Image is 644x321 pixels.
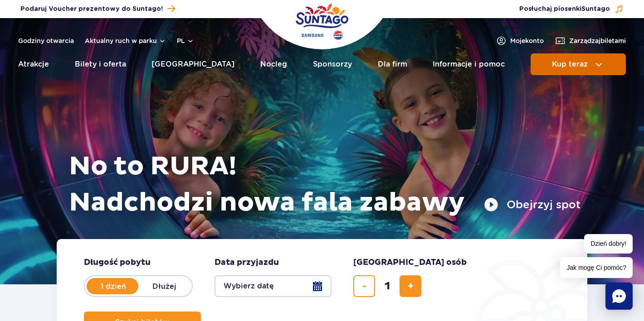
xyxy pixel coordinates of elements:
a: Nocleg [260,53,287,75]
a: Dla firm [378,53,407,75]
span: Zarządzaj biletami [569,36,626,45]
a: Godziny otwarcia [18,36,74,45]
button: Obejrzyj spot [484,197,581,212]
span: Data przyjazdu [215,257,279,268]
span: Suntago [581,6,610,12]
button: pl [177,36,194,45]
input: liczba biletów [376,275,398,297]
span: Jak mogę Ci pomóc? [560,257,633,278]
a: Informacje i pomoc [433,53,505,75]
a: Zarządzajbiletami [555,35,626,46]
a: Sponsorzy [313,53,352,75]
span: [GEOGRAPHIC_DATA] osób [353,257,467,268]
span: Podaruj Voucher prezentowy do Suntago! [20,5,163,14]
button: Wybierz datę [215,275,332,297]
span: Kup teraz [552,60,588,68]
span: Dzień dobry! [584,234,633,254]
button: Kup teraz [531,53,626,75]
a: [GEOGRAPHIC_DATA] [151,53,234,75]
button: usuń bilet [353,275,375,297]
label: 1 dzień [88,277,139,296]
div: Chat [605,283,633,310]
span: Moje konto [510,36,544,45]
a: Atrakcje [18,53,49,75]
button: Aktualny ruch w parku [85,37,166,44]
a: Mojekonto [496,35,544,46]
span: Długość pobytu [84,257,151,268]
h1: No to RURA! Nadchodzi nowa fala zabawy [69,149,581,221]
label: Dłużej [138,277,190,296]
a: Bilety i oferta [75,53,126,75]
a: Podaruj Voucher prezentowy do Suntago! [20,3,175,15]
button: dodaj bilet [400,275,421,297]
button: Posłuchaj piosenkiSuntago [519,5,624,14]
span: Posłuchaj piosenki [519,5,610,14]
